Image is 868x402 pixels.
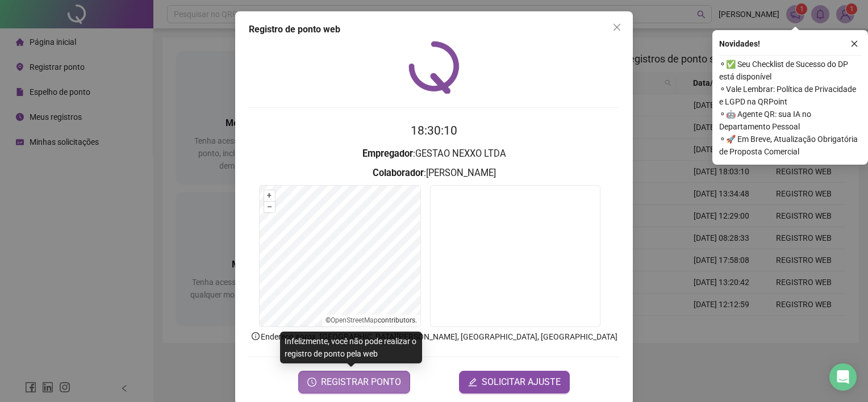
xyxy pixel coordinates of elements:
[280,332,422,363] div: Infelizmente, você não pode realizar o registro de ponto pela web
[468,378,477,387] span: edit
[719,58,861,83] span: ⚬ ✅ Seu Checklist de Sucesso do DP está disponível
[362,148,413,159] strong: Empregador
[719,83,861,108] span: ⚬ Vale Lembrar: Política de Privacidade e LGPD na QRPoint
[829,363,857,391] div: Open Intercom Messenger
[719,108,861,133] span: ⚬ 🤖 Agente QR: sua IA no Departamento Pessoal
[459,371,570,393] button: editSOLICITAR AJUSTE
[850,40,858,48] span: close
[411,124,457,137] time: 18:30:10
[249,23,619,36] div: Registro de ponto web
[249,146,619,161] h3: : GESTAO NEXXO LTDA
[321,375,401,389] span: REGISTRAR PONTO
[249,166,619,181] h3: : [PERSON_NAME]
[719,37,760,50] span: Novidades !
[608,18,626,36] button: Close
[482,375,561,389] span: SOLICITAR AJUSTE
[251,331,261,341] span: info-circle
[331,316,378,324] a: OpenStreetMap
[249,330,619,343] p: Endereço aprox. : [GEOGRAPHIC_DATA][PERSON_NAME], [GEOGRAPHIC_DATA], [GEOGRAPHIC_DATA]
[264,190,275,201] button: +
[373,167,424,178] strong: Colaborador
[408,41,460,94] img: QRPoint
[612,23,621,32] span: close
[307,378,316,387] span: clock-circle
[719,133,861,158] span: ⚬ 🚀 Em Breve, Atualização Obrigatória de Proposta Comercial
[325,316,417,324] li: © contributors.
[264,202,275,212] button: –
[298,371,410,393] button: REGISTRAR PONTO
